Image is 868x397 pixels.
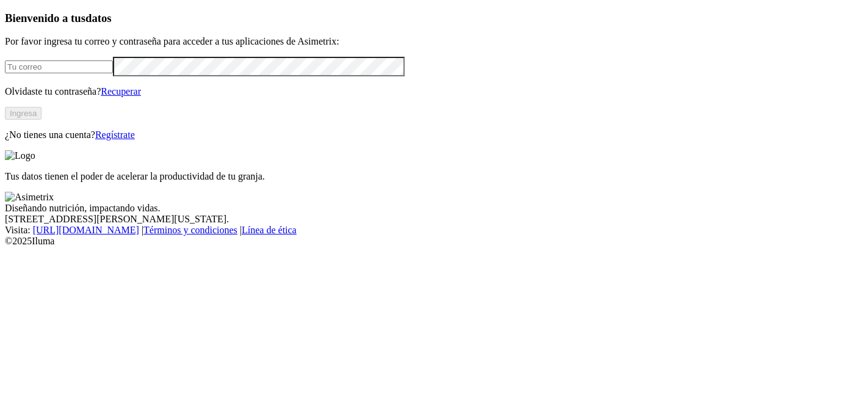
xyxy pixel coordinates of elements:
h3: Bienvenido a tus [5,12,863,25]
p: ¿No tienes una cuenta? [5,129,863,140]
a: [URL][DOMAIN_NAME] [33,225,139,235]
div: [STREET_ADDRESS][PERSON_NAME][US_STATE]. [5,214,863,225]
div: Diseñando nutrición, impactando vidas. [5,203,863,214]
a: Términos y condiciones [143,225,237,235]
button: Ingresa [5,107,42,120]
a: Línea de ética [242,225,297,235]
div: Visita : | | [5,225,863,236]
a: Recuperar [101,86,141,97]
img: Logo [5,150,35,161]
p: Por favor ingresa tu correo y contraseña para acceder a tus aplicaciones de Asimetrix: [5,36,863,47]
a: Regístrate [95,129,135,140]
div: © 2025 Iluma [5,236,863,247]
img: Asimetrix [5,192,54,203]
input: Tu correo [5,60,113,73]
p: Olvidaste tu contraseña? [5,86,863,97]
p: Tus datos tienen el poder de acelerar la productividad de tu granja. [5,171,863,182]
span: datos [85,12,112,24]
